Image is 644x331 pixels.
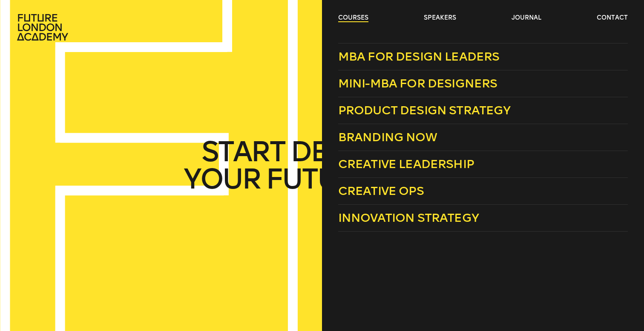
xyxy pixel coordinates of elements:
[338,151,628,178] a: Creative Leadership
[338,97,628,124] a: Product Design Strategy
[338,211,479,225] span: Innovation Strategy
[338,76,497,90] span: Mini-MBA for Designers
[338,103,511,117] span: Product Design Strategy
[338,124,628,151] a: Branding Now
[512,14,541,22] a: journal
[338,43,628,70] a: MBA for Design Leaders
[338,178,628,205] a: Creative Ops
[338,14,368,22] a: courses
[338,205,628,232] a: Innovation Strategy
[424,14,456,22] a: speakers
[338,157,474,171] span: Creative Leadership
[338,70,628,97] a: Mini-MBA for Designers
[338,184,424,198] span: Creative Ops
[338,49,500,64] span: MBA for Design Leaders
[597,14,628,22] a: contact
[338,130,437,144] span: Branding Now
